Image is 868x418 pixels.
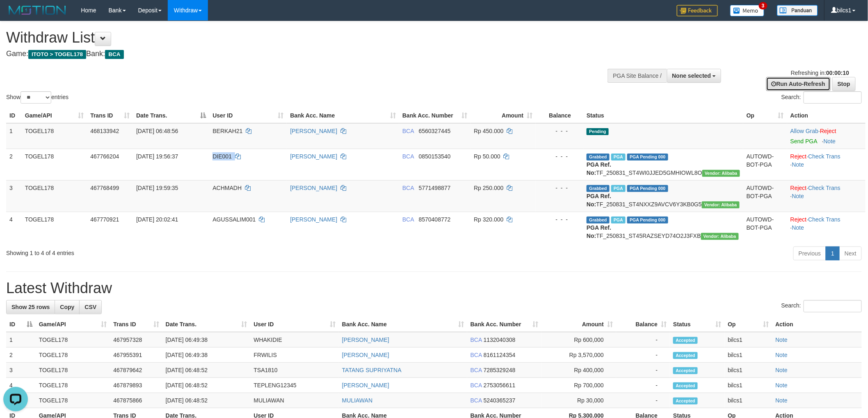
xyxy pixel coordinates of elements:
[6,4,69,16] img: MOTION_logo.png
[250,393,338,408] td: MULIAWAN
[781,91,862,104] label: Search:
[162,317,251,332] th: Date Trans.: activate to sort column ascending
[36,393,110,408] td: TOGEL178
[110,332,162,348] td: 467957328
[399,108,471,123] th: Bank Acc. Number: activate to sort column ascending
[743,108,787,123] th: Op: activate to sort column ascending
[90,216,119,223] span: 467770921
[787,149,866,180] td: · ·
[402,185,414,191] span: BCA
[212,153,232,160] span: DIE001
[287,108,399,123] th: Bank Acc. Name: activate to sort column ascending
[471,397,482,404] span: BCA
[790,153,807,160] a: Reject
[809,185,841,191] a: Check Trans
[809,216,841,223] a: Check Trans
[471,337,482,343] span: BCA
[419,153,451,160] span: Copy 0850153540 to clipboard
[6,212,22,243] td: 4
[36,348,110,363] td: TOGEL178
[60,304,74,310] span: Copy
[587,224,611,239] b: PGA Ref. No:
[766,77,831,91] a: Run Auto-Refresh
[804,91,862,104] input: Search:
[6,50,571,58] h4: Game: Bank:
[791,70,849,76] span: Refreshing in:
[776,397,788,404] a: Note
[826,70,849,76] strong: 00:00:10
[790,128,818,134] a: Allow Grab
[541,363,616,378] td: Rp 400,000
[776,382,788,389] a: Note
[339,317,467,332] th: Bank Acc. Name: activate to sort column ascending
[467,317,542,332] th: Bank Acc. Number: activate to sort column ascending
[110,317,162,332] th: Trans ID: activate to sort column ascending
[673,367,698,374] span: Accepted
[209,108,287,123] th: User ID: activate to sort column ascending
[342,397,372,404] a: MULIAWAN
[792,193,804,199] a: Note
[484,367,516,373] span: Copy 7285329248 to clipboard
[342,352,389,358] a: [PERSON_NAME]
[28,50,86,59] span: ITOTO > TOGEL178
[587,154,610,160] span: Grabbed
[474,128,503,134] span: Rp 450.000
[777,5,818,16] img: panduan.png
[787,212,866,243] td: · ·
[105,50,123,59] span: BCA
[776,367,788,373] a: Note
[342,367,402,373] a: TATANG SUPRIYATNA
[162,348,251,363] td: [DATE] 06:49:38
[781,300,862,312] label: Search:
[290,128,337,134] a: [PERSON_NAME]
[474,153,500,160] span: Rp 50.000
[541,393,616,408] td: Rp 30,000
[133,108,209,123] th: Date Trans.: activate to sort column descending
[627,185,668,192] span: PGA Pending
[6,300,55,314] a: Show 25 rows
[790,138,817,145] a: Send PGA
[824,138,836,145] a: Note
[162,332,251,348] td: [DATE] 06:49:38
[702,201,740,208] span: Vendor URL: https://settle4.1velocity.biz
[616,332,670,348] td: -
[587,193,611,208] b: PGA Ref. No:
[22,108,87,123] th: Game/API: activate to sort column ascending
[790,128,820,134] span: ·
[471,352,482,358] span: BCA
[772,317,862,332] th: Action
[136,153,178,160] span: [DATE] 19:56:37
[90,128,119,134] span: 468133942
[725,393,772,408] td: bilcs1
[11,304,50,310] span: Show 25 rows
[290,153,337,160] a: [PERSON_NAME]
[484,397,516,404] span: Copy 5240365237 to clipboard
[587,128,609,135] span: Pending
[402,216,414,223] span: BCA
[673,337,698,344] span: Accepted
[673,352,698,359] span: Accepted
[6,348,36,363] td: 2
[474,216,503,223] span: Rp 320.000
[6,29,571,46] h1: Withdraw List
[110,393,162,408] td: 467875866
[6,123,22,149] td: 1
[730,5,765,16] img: Button%20Memo.svg
[759,2,767,9] span: 3
[820,128,836,134] a: Reject
[90,185,119,191] span: 467768499
[790,216,807,223] a: Reject
[587,161,611,176] b: PGA Ref. No:
[36,317,110,332] th: Game/API: activate to sort column ascending
[162,378,251,393] td: [DATE] 06:48:52
[539,184,580,192] div: - - -
[611,217,626,224] span: Marked by bilcs1
[471,382,482,389] span: BCA
[667,69,722,83] button: None selected
[212,128,242,134] span: BERKAH21
[743,180,787,212] td: AUTOWD-BOT-PGA
[250,317,338,332] th: User ID: activate to sort column ascending
[627,217,668,224] span: PGA Pending
[110,378,162,393] td: 467879893
[250,348,338,363] td: FRWILIS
